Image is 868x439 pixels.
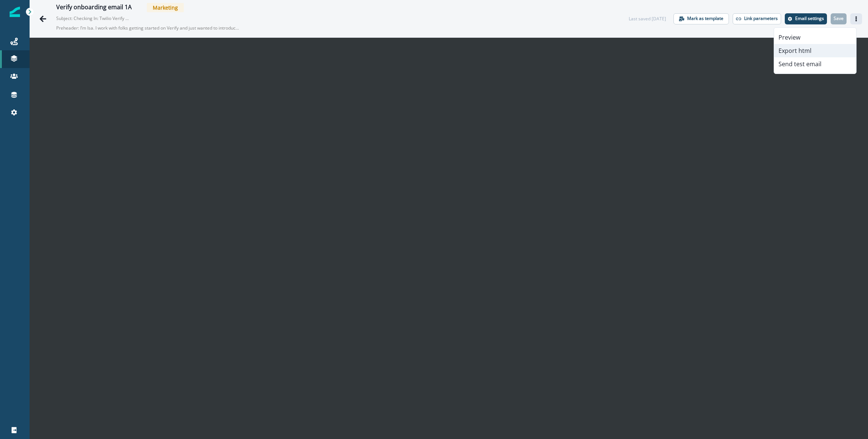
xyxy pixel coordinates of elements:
button: Link parameters [733,13,781,24]
button: Settings [785,13,827,24]
p: Save [834,16,844,21]
p: Link parameters [744,16,778,21]
p: Subject: Checking In: Twilio Verify Onboarding [56,12,130,22]
span: Marketing [147,3,184,12]
button: Mark as template [673,13,729,24]
button: Save [831,13,847,24]
p: Email settings [795,16,824,21]
button: Export html [774,44,856,57]
button: Preview [774,31,856,44]
div: Last saved [DATE] [629,16,666,22]
button: Actions [850,13,862,24]
button: Go back [36,11,50,26]
div: Verify onboarding email 1A [56,4,132,12]
img: Inflection [10,7,20,17]
button: Send test email [774,57,856,71]
p: Mark as template [687,16,723,21]
p: Preheader: I’m Isa. I work with folks getting started on Verify and just wanted to introduce myself. [56,22,241,34]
